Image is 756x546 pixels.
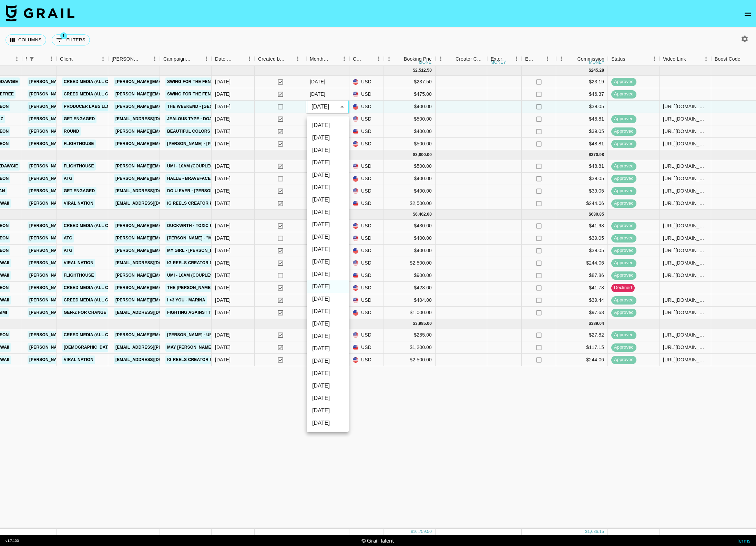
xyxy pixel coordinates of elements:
li: [DATE] [307,144,349,156]
li: [DATE] [307,342,349,355]
li: [DATE] [307,280,349,293]
li: [DATE] [307,119,349,132]
li: [DATE] [307,132,349,144]
li: [DATE] [307,318,349,330]
li: [DATE] [307,181,349,194]
li: [DATE] [307,293,349,305]
li: [DATE] [307,268,349,280]
li: [DATE] [307,305,349,318]
li: [DATE] [307,256,349,268]
li: [DATE] [307,169,349,181]
li: [DATE] [307,218,349,231]
li: [DATE] [307,206,349,218]
li: [DATE] [307,243,349,256]
li: [DATE] [307,404,349,417]
li: [DATE] [307,330,349,342]
li: [DATE] [307,355,349,367]
li: [DATE] [307,417,349,429]
li: [DATE] [307,231,349,243]
li: [DATE] [307,380,349,392]
li: [DATE] [307,194,349,206]
li: [DATE] [307,156,349,169]
li: [DATE] [307,367,349,380]
li: [DATE] [307,392,349,404]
